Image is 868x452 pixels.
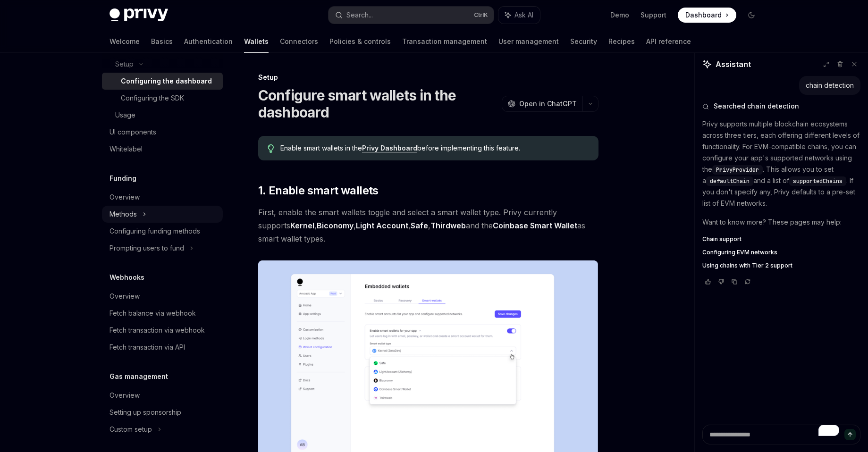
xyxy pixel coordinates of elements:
[280,143,589,153] span: Enable smart wallets in the before implementing this feature.
[290,221,314,231] a: Kernel
[268,144,274,153] svg: Tip
[362,144,417,152] a: Privy Dashboard
[110,390,140,401] div: Overview
[519,99,577,109] span: Open in ChatGPT
[493,221,577,231] a: Coinbase Smart Wallet
[640,10,666,20] a: Support
[110,30,140,53] a: Welcome
[121,92,184,104] div: Configuring the SDK
[610,10,629,20] a: Demo
[702,249,777,256] span: Configuring EVM networks
[110,143,143,155] div: Whitelabel
[110,371,168,382] h5: Gas management
[702,101,860,111] button: Searched chain detection
[110,243,184,254] div: Prompting users to fund
[102,73,223,90] a: Configuring the dashboard
[744,8,759,23] button: Toggle dark mode
[702,118,860,209] p: Privy supports multiple blockchain ecosystems across three tiers, each offering different levels ...
[110,291,140,302] div: Overview
[608,30,635,53] a: Recipes
[702,235,742,243] span: Chain support
[346,9,373,21] div: Search...
[102,189,223,206] a: Overview
[329,30,391,53] a: Policies & controls
[570,30,597,53] a: Security
[685,10,722,20] span: Dashboard
[258,206,598,245] span: First, enable the smart wallets toggle and select a smart wallet type. Privy currently supports ,...
[110,342,185,353] div: Fetch transaction via API
[702,262,792,269] span: Using chains with Tier 2 support
[110,192,140,203] div: Overview
[329,7,494,24] button: Search...CtrlK
[702,425,860,444] textarea: To enrich screen reader interactions, please activate Accessibility in Grammarly extension settings
[102,305,223,322] a: Fetch balance via webhook
[102,404,223,421] a: Setting up sponsorship
[102,387,223,404] a: Overview
[710,177,750,185] span: defaultChain
[646,30,691,53] a: API reference
[121,75,212,87] div: Configuring the dashboard
[110,272,144,283] h5: Webhooks
[702,249,860,256] a: Configuring EVM networks
[258,183,379,198] span: 1. Enable smart wallets
[714,101,799,111] span: Searched chain detection
[102,223,223,240] a: Configuring funding methods
[151,30,173,53] a: Basics
[110,308,196,319] div: Fetch balance via webhook
[474,11,488,19] span: Ctrl K
[716,166,759,174] span: PrivyProvider
[317,221,354,231] a: Biconomy
[514,10,533,20] span: Ask AI
[102,322,223,339] a: Fetch transaction via webhook
[430,221,466,231] a: Thirdweb
[244,30,269,53] a: Wallets
[258,73,598,82] div: Setup
[102,107,223,124] a: Usage
[110,126,156,138] div: UI components
[102,288,223,305] a: Overview
[110,173,136,184] h5: Funding
[502,96,582,112] button: Open in ChatGPT
[678,8,736,23] a: Dashboard
[102,141,223,158] a: Whitelabel
[258,87,498,121] h1: Configure smart wallets in the dashboard
[806,81,854,90] div: chain detection
[115,109,135,121] div: Usage
[844,429,856,440] button: Send message
[102,90,223,107] a: Configuring the SDK
[102,124,223,141] a: UI components
[184,30,233,53] a: Authentication
[280,30,318,53] a: Connectors
[702,262,860,269] a: Using chains with Tier 2 support
[110,407,181,418] div: Setting up sponsorship
[716,59,751,70] span: Assistant
[110,8,168,22] img: dark logo
[402,30,487,53] a: Transaction management
[356,221,408,231] a: Light Account
[793,177,843,185] span: supportedChains
[102,339,223,356] a: Fetch transaction via API
[110,424,152,435] div: Custom setup
[110,325,205,336] div: Fetch transaction via webhook
[110,226,200,237] div: Configuring funding methods
[702,235,860,243] a: Chain support
[498,7,540,24] button: Ask AI
[411,221,428,231] a: Safe
[498,30,559,53] a: User management
[702,217,860,228] p: Want to know more? These pages may help:
[110,209,137,220] div: Methods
